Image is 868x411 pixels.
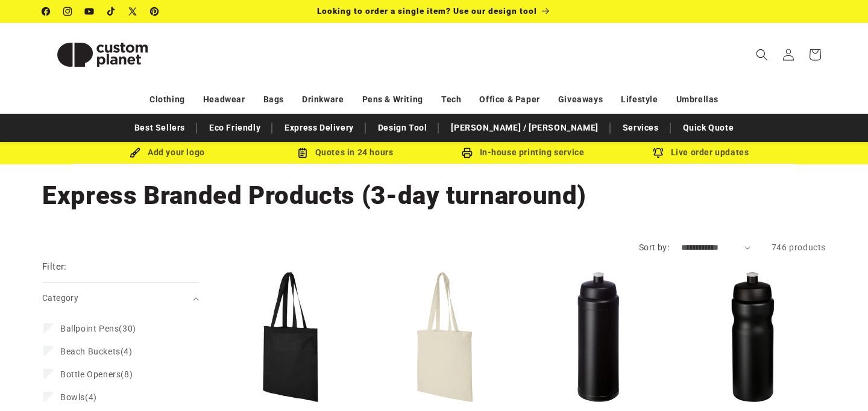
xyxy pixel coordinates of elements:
a: Lifestyle [621,89,658,110]
summary: Category (0 selected) [42,283,199,314]
a: Tech [441,89,461,110]
span: Bottle Openers [60,369,121,379]
a: Bags [263,89,284,110]
img: Order Updates Icon [297,147,308,158]
a: Express Delivery [278,117,360,138]
span: Looking to order a single item? Use our design tool [317,6,537,16]
a: Pens & Writing [362,89,423,110]
a: Eco Friendly [203,117,266,138]
a: Best Sellers [128,117,191,138]
div: Live order updates [612,145,790,160]
span: (4) [60,346,133,357]
span: (8) [60,369,133,380]
a: Drinkware [302,89,344,110]
span: (4) [60,392,97,403]
a: Services [617,117,665,138]
span: Ballpoint Pens [60,324,119,333]
a: Quick Quote [677,117,740,138]
span: 746 products [772,243,826,252]
span: Category [42,293,78,303]
a: [PERSON_NAME] / [PERSON_NAME] [445,117,604,138]
a: Giveaways [558,89,603,110]
span: Beach Buckets [60,347,121,356]
a: Headwear [203,89,245,110]
a: Design Tool [372,117,433,138]
div: In-house printing service [434,145,612,160]
h2: Filter: [42,260,67,274]
h1: Express Branded Products (3-day turnaround) [42,179,826,212]
div: Quotes in 24 hours [256,145,434,160]
img: Brush Icon [130,147,140,158]
img: Order updates [653,147,664,158]
a: Umbrellas [676,89,719,110]
summary: Search [749,42,775,68]
span: Bowls [60,392,85,402]
a: Clothing [149,89,185,110]
a: Office & Paper [479,89,539,110]
img: In-house printing [462,147,473,158]
div: Add your logo [78,145,256,160]
a: Custom Planet [38,23,168,86]
label: Sort by: [639,243,669,252]
span: (30) [60,323,136,334]
img: Custom Planet [42,28,163,82]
